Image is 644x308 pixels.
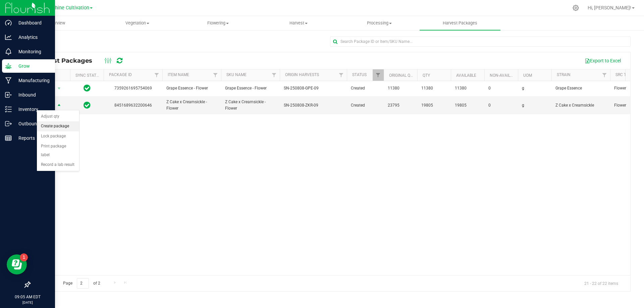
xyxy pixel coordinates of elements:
[44,5,89,11] span: Sunshine Cultivation
[523,73,532,78] a: UOM
[168,72,189,77] a: Item Name
[389,73,415,78] a: Original Qty
[178,20,258,26] span: Flowering
[434,20,486,26] span: Harvest Packages
[37,112,79,122] li: Adjust qty
[421,102,447,109] span: 19805
[490,73,520,78] a: Non-Available
[615,72,634,77] a: Src Type
[12,62,52,70] p: Grow
[5,91,12,98] inline-svg: Inbound
[97,16,178,30] a: Vegetation
[77,278,89,289] input: 2
[522,85,547,91] span: g
[84,83,91,93] span: In Sync
[37,160,79,170] li: Record a lab result
[555,102,606,109] span: Z Cake x Creamsickle
[259,20,339,26] span: Harvest
[39,20,74,26] span: Overview
[84,101,91,110] span: In Sync
[103,85,163,91] div: 7359261695754069
[7,254,27,274] iframe: Resource center
[580,55,625,66] button: Export to Excel
[423,73,430,78] a: Qty
[351,85,380,91] span: Created
[35,57,99,64] span: Harvest Packages
[37,141,79,160] li: Print package label
[210,69,221,81] a: Filter
[37,121,79,131] li: Create package
[339,20,420,26] span: Processing
[339,16,420,30] a: Processing
[555,85,606,91] span: Grape Essence
[572,5,580,11] div: Manage settings
[285,72,319,77] a: Origin Harvests
[12,105,52,113] p: Inventory
[226,72,247,77] a: SKU Name
[352,72,367,77] a: Status
[177,16,258,30] a: Flowering
[284,102,318,109] span: SN-250808-ZKR-09
[12,76,52,84] p: Manufacturing
[5,135,12,141] inline-svg: Reports
[373,69,384,81] a: Filter
[97,20,177,26] span: Vegetation
[488,85,514,91] span: 0
[488,102,514,109] span: 0
[37,131,79,141] li: Lock package
[3,300,52,305] p: [DATE]
[614,85,640,91] span: Flower
[330,37,631,47] input: Search Package ID or Item/SKU Name...
[75,73,101,78] a: Sync Status
[284,85,319,91] span: SN-250808-GPE-09
[258,16,339,30] a: Harvest
[12,134,52,142] p: Reports
[5,63,12,69] inline-svg: Grow
[522,102,547,109] span: g
[20,253,28,261] iframe: Resource center unread badge
[225,85,276,91] span: Grape Essence - Flower
[12,91,52,99] p: Inbound
[388,102,413,109] span: 23795
[151,69,162,81] a: Filter
[599,69,610,81] a: Filter
[5,48,12,55] inline-svg: Monitoring
[55,101,63,110] span: select
[588,5,631,10] span: Hi, [PERSON_NAME]!
[55,84,63,93] span: select
[579,278,624,288] span: 21 - 22 of 22 items
[16,16,97,30] a: Overview
[5,19,12,26] inline-svg: Dashboard
[12,19,52,27] p: Dashboard
[109,72,132,77] a: Package ID
[351,102,380,109] span: Created
[421,85,447,91] span: 11380
[12,33,52,41] p: Analytics
[103,102,163,109] div: 8451689632200646
[5,34,12,41] inline-svg: Analytics
[557,72,571,77] a: Strain
[269,69,280,81] a: Filter
[5,120,12,127] inline-svg: Outbound
[12,48,52,56] p: Monitoring
[388,85,413,91] span: 11380
[614,102,640,109] span: Flower
[455,102,480,109] span: 19805
[57,278,106,289] span: Page of 2
[166,85,217,91] span: Grape Essence - Flower
[225,99,276,112] span: Z Cake x Creamsickle - Flower
[336,69,347,81] a: Filter
[5,106,12,113] inline-svg: Inventory
[456,73,476,78] a: Available
[166,99,217,112] span: Z Cake x Creamsickle - Flower
[3,294,52,300] p: 09:05 AM EDT
[5,77,12,84] inline-svg: Manufacturing
[455,85,480,91] span: 11380
[420,16,500,30] a: Harvest Packages
[12,120,52,128] p: Outbound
